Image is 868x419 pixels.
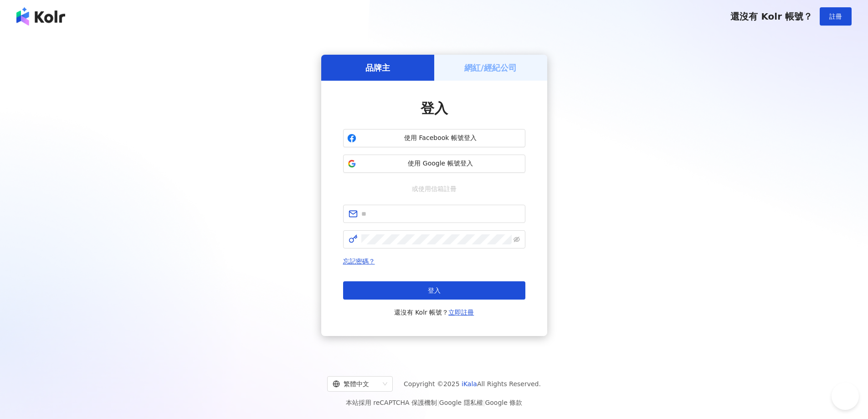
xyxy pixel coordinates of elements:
[406,184,463,194] span: 或使用信箱註冊
[820,7,852,26] button: 註冊
[346,397,522,408] span: 本站採用 reCAPTCHA 保護機制
[462,380,477,388] a: iKala
[394,307,474,318] span: 還沒有 Kolr 帳號？
[439,399,483,406] a: Google 隱私權
[829,13,842,20] span: 註冊
[16,7,65,26] img: logo
[343,129,525,147] button: 使用 Facebook 帳號登入
[343,281,525,300] button: 登入
[333,377,379,391] div: 繁體中文
[730,11,812,22] span: 還沒有 Kolr 帳號？
[485,399,522,406] a: Google 條款
[343,155,525,173] button: 使用 Google 帳號登入
[483,399,485,406] span: |
[404,378,541,389] span: Copyright © 2025 All Rights Reserved.
[421,100,448,116] span: 登入
[437,399,439,406] span: |
[365,62,390,73] h5: 品牌主
[514,236,520,243] span: eye-invisible
[464,62,517,73] h5: 網紅/經紀公司
[832,383,859,410] iframe: Help Scout Beacon - Open
[360,159,521,168] span: 使用 Google 帳號登入
[360,134,521,143] span: 使用 Facebook 帳號登入
[448,309,474,316] a: 立即註冊
[343,258,375,265] a: 忘記密碼？
[428,287,441,294] span: 登入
